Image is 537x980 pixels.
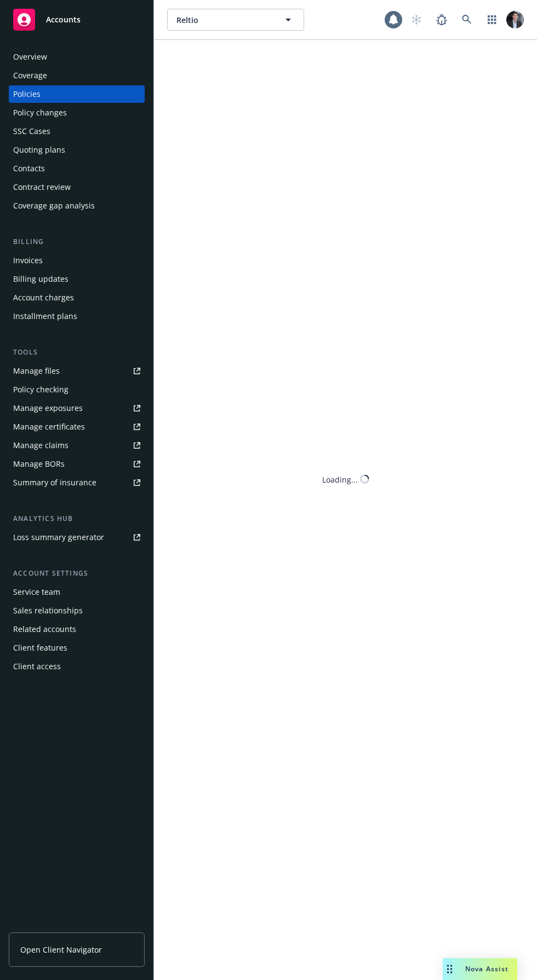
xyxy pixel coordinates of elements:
a: Related accounts [9,621,145,638]
div: Invoices [13,252,43,269]
a: Coverage [9,67,145,84]
div: Manage exposures [13,399,83,417]
a: Policy changes [9,104,145,121]
div: Quoting plans [13,141,65,159]
div: Summary of insurance [13,474,96,491]
a: Manage certificates [9,418,145,436]
a: Policy checking [9,381,145,398]
div: Drag to move [443,958,456,980]
div: Analytics hub [9,513,145,524]
a: Policies [9,85,145,103]
span: Nova Assist [465,964,509,973]
a: Manage exposures [9,399,145,417]
a: Contacts [9,160,145,177]
div: Manage files [13,362,60,380]
div: Policy checking [13,381,68,398]
div: Manage claims [13,437,68,454]
a: Manage files [9,362,145,380]
a: Search [456,9,478,31]
a: Accounts [9,4,145,35]
a: Account charges [9,289,145,306]
div: Contacts [13,160,45,177]
a: Summary of insurance [9,474,145,491]
button: Reltio [167,9,304,31]
a: Manage claims [9,437,145,454]
div: Client access [13,658,61,675]
a: Coverage gap analysis [9,197,145,214]
div: Contract review [13,178,71,196]
div: Installment plans [13,308,77,325]
div: Manage certificates [13,418,85,436]
span: Accounts [46,15,81,24]
a: Client access [9,658,145,675]
a: SSC Cases [9,123,145,140]
a: Installment plans [9,308,145,325]
div: Client features [13,639,67,657]
a: Client features [9,639,145,657]
button: Nova Assist [443,958,517,980]
div: Overview [13,48,47,66]
div: Related accounts [13,621,76,638]
a: Quoting plans [9,141,145,159]
div: Tools [9,347,145,358]
div: Loading... [322,473,358,485]
div: Policies [13,85,41,103]
div: Sales relationships [13,602,83,619]
span: Reltio [176,14,271,26]
div: Service team [13,583,60,601]
div: Coverage gap analysis [13,197,95,214]
a: Report a Bug [431,9,453,31]
a: Start snowing [405,9,427,31]
div: Coverage [13,67,47,84]
div: Billing [9,236,145,247]
a: Loss summary generator [9,529,145,546]
a: Switch app [481,9,503,31]
div: Account settings [9,568,145,579]
div: Manage BORs [13,455,65,473]
img: photo [506,11,524,28]
a: Sales relationships [9,602,145,619]
a: Invoices [9,252,145,269]
a: Service team [9,583,145,601]
a: Contract review [9,178,145,196]
span: Open Client Navigator [20,944,102,955]
div: Loss summary generator [13,529,104,546]
a: Billing updates [9,270,145,288]
div: Billing updates [13,270,68,288]
a: Manage BORs [9,455,145,473]
a: Overview [9,48,145,66]
div: Policy changes [13,104,67,121]
div: Account charges [13,289,74,306]
div: SSC Cases [13,123,50,140]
